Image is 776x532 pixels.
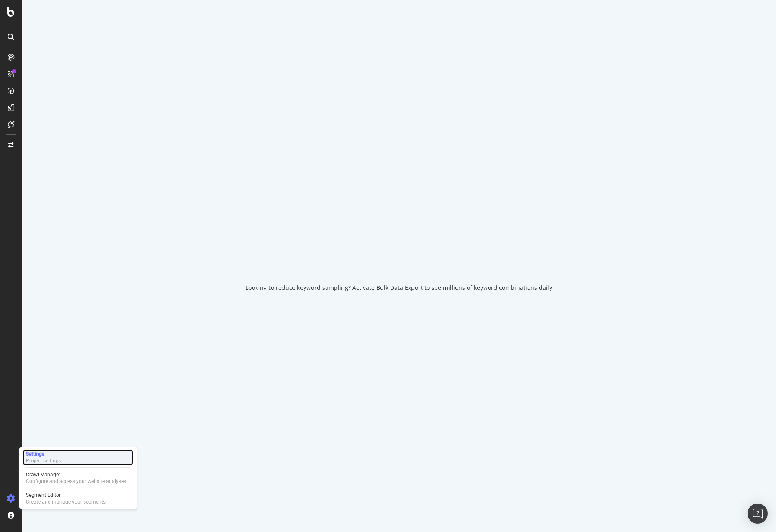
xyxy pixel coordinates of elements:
a: Segment EditorCreate and manage your segments [23,491,133,506]
a: Crawl ManagerConfigure and access your website analyses [23,470,133,486]
div: Segment Editor [26,492,106,498]
div: Looking to reduce keyword sampling? Activate Bulk Data Export to see millions of keyword combinat... [246,284,552,292]
div: Open Intercom Messenger [748,504,768,524]
div: Crawl Manager [26,471,126,478]
a: SettingsProject settings [23,450,133,465]
div: animation [369,240,429,270]
div: Settings [26,451,61,457]
div: Configure and access your website analyses [26,478,126,485]
div: Create and manage your segments [26,498,106,505]
div: Project settings [26,457,61,464]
